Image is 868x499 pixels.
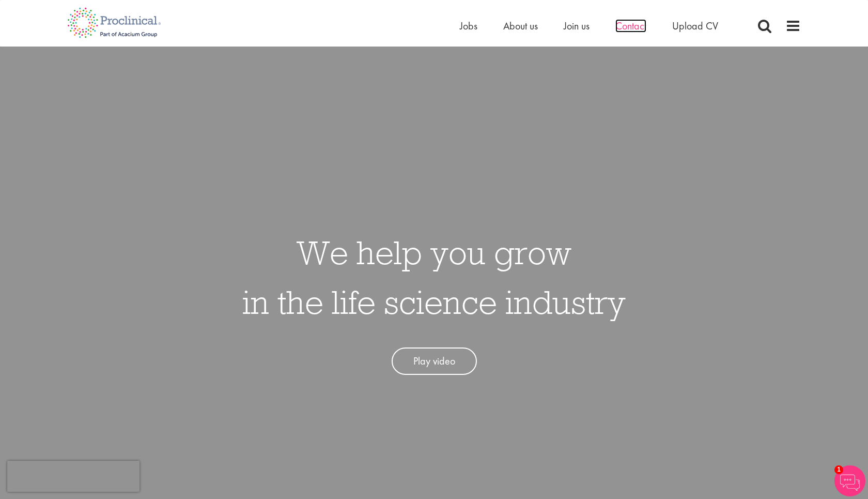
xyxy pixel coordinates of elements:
a: Upload CV [672,19,718,33]
img: Chatbot [834,465,865,496]
a: About us [503,19,538,33]
span: 1 [834,465,843,474]
a: Join us [564,19,590,33]
a: Play video [392,347,477,375]
a: Contact [615,19,646,33]
h1: We help you grow in the life science industry [242,228,626,327]
a: Jobs [460,19,477,33]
